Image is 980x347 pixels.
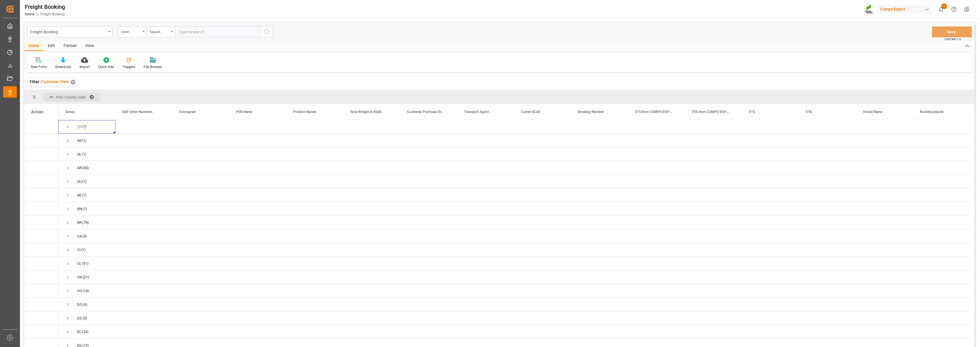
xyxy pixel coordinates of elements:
[24,270,58,284] div: Press SPACE to select this row.
[58,311,970,325] div: Press SPACE to select this row.
[77,230,82,243] div: CA
[77,312,82,325] div: DZ
[118,26,147,37] button: open menu
[58,284,970,298] div: Press SPACE to select this row.
[82,189,87,202] span: (1)
[77,298,82,311] div: DO
[24,134,58,147] div: Press SPACE to select this row.
[25,3,65,11] div: Freight Booking
[350,110,381,114] span: Total Weight in KGM
[82,148,87,161] span: (1)
[27,26,113,37] button: open menu
[935,3,948,16] button: show 1 new notifications
[236,110,252,114] span: POD Name
[749,110,755,114] span: ETS
[24,120,58,134] div: Press SPACE to select this row.
[82,230,87,243] span: (3)
[58,188,970,202] div: Press SPACE to select this row.
[58,161,970,175] div: Press SPACE to select this row.
[83,312,87,325] span: (3)
[464,110,489,114] span: Transport Agent
[521,110,541,114] span: Carrier SCAC
[941,3,947,9] span: 1
[77,243,81,256] div: CI
[24,216,58,229] div: Press SPACE to select this row.
[59,41,81,51] div: Format
[122,64,135,69] div: Triggers
[78,120,86,134] span: (117)
[58,175,970,188] div: Press SPACE to select this row.
[293,110,317,114] span: Product Names
[77,284,82,297] div: CO
[55,64,71,69] div: Download
[24,147,58,161] div: Press SPACE to select this row.
[81,243,86,256] span: (1)
[24,175,58,188] div: Press SPACE to select this row.
[878,5,932,13] div: Compo Expert
[58,298,970,311] div: Press SPACE to select this row.
[79,64,90,69] div: Import
[82,257,89,270] span: (51)
[77,175,82,188] div: AU
[24,298,58,311] div: Press SPACE to select this row.
[58,216,970,229] div: Press SPACE to select this row.
[83,202,87,215] span: (1)
[82,216,89,229] span: (74)
[175,26,261,37] input: Type to search
[31,109,43,114] div: Action
[77,271,82,284] div: CN
[865,4,874,14] img: Screenshot%202023-09-29%20at%2010.02.21.png_1712312052.png
[44,41,59,51] div: Edit
[30,28,106,35] div: Freight Booking
[144,64,162,69] div: File Browser
[56,95,86,99] span: POD Country Code
[25,12,34,16] a: Home
[77,257,81,270] div: CL
[77,189,81,202] div: BE
[806,110,812,114] span: ETA
[24,284,58,298] div: Press SPACE to select this row.
[58,134,970,147] div: Press SPACE to select this row.
[24,188,58,202] div: Press SPACE to select this row.
[920,110,944,114] span: Booking placed
[77,202,82,215] div: BN
[24,41,44,51] div: Home
[58,243,970,257] div: Press SPACE to select this row.
[24,202,58,216] div: Press SPACE to select this row.
[71,80,75,85] div: ✕
[692,110,730,114] span: ETA from COMPO EXPERT
[83,298,87,311] span: (4)
[578,110,604,114] span: Booking Number
[58,147,970,161] div: Press SPACE to select this row.
[83,271,89,284] span: (21)
[944,37,961,41] span: Ctrl/CMD + S
[179,110,195,114] span: Consignee
[82,175,87,188] span: (1)
[77,161,82,174] div: AR
[122,110,152,114] span: SAP Order Numbers
[878,4,935,15] button: Compo Expert
[82,325,89,338] span: (24)
[98,64,114,69] div: Quick Add
[121,28,141,34] div: code
[65,110,75,114] span: Group
[58,257,970,270] div: Press SPACE to select this row.
[24,243,58,257] div: Press SPACE to select this row.
[77,134,81,147] div: AE
[948,3,960,16] button: Help Center
[31,64,47,69] div: New Form
[41,79,69,84] span: Customer View
[407,110,445,114] span: Customer Purchase Order Numbers
[83,284,89,297] span: (14)
[24,161,58,175] div: Press SPACE to select this row.
[58,229,970,243] div: Press SPACE to select this row.
[635,110,673,114] span: ETS from COMPO EXPERT
[58,120,970,134] div: Press SPACE to select this row.
[58,325,970,339] div: Press SPACE to select this row.
[150,28,169,34] div: Equals
[24,325,58,339] div: Press SPACE to select this row.
[261,26,273,37] button: search button
[863,110,882,114] span: Vessel Name
[82,134,87,147] span: (1)
[58,270,970,284] div: Press SPACE to select this row.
